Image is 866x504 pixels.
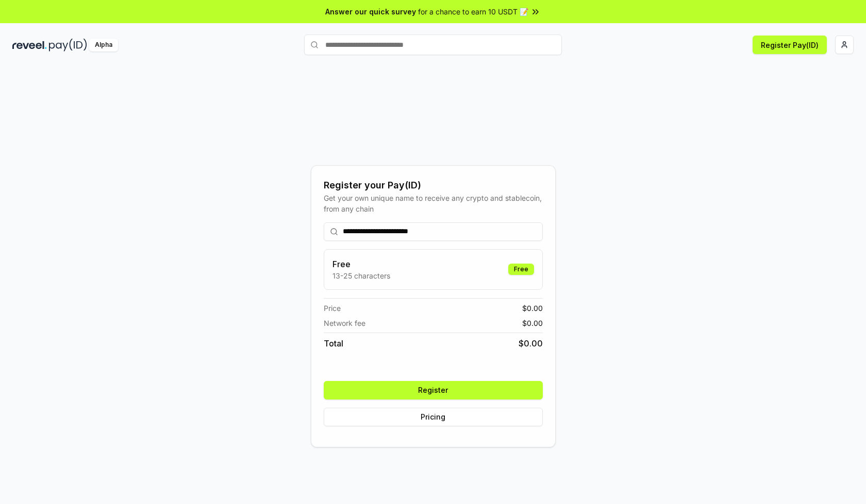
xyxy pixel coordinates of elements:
div: Get your own unique name to receive any crypto and stablecoin, from any chain [324,193,543,214]
div: Register your Pay(ID) [324,178,543,193]
button: Register Pay(ID) [753,36,827,54]
p: 13-25 characters [332,270,390,281]
div: Free [508,264,534,275]
span: $ 0.00 [522,303,543,314]
span: Network fee [324,318,365,328]
span: Price [324,303,341,314]
span: for a chance to earn 10 USDT 📝 [418,6,528,17]
span: Total [324,337,343,350]
span: $ 0.00 [522,318,543,328]
h3: Free [332,258,390,270]
span: $ 0.00 [519,337,543,350]
img: reveel_dark [12,39,47,51]
img: pay_id [49,39,87,51]
span: Answer our quick survey [325,6,416,17]
button: Pricing [324,408,543,426]
div: Alpha [89,39,118,51]
button: Register [324,381,543,399]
